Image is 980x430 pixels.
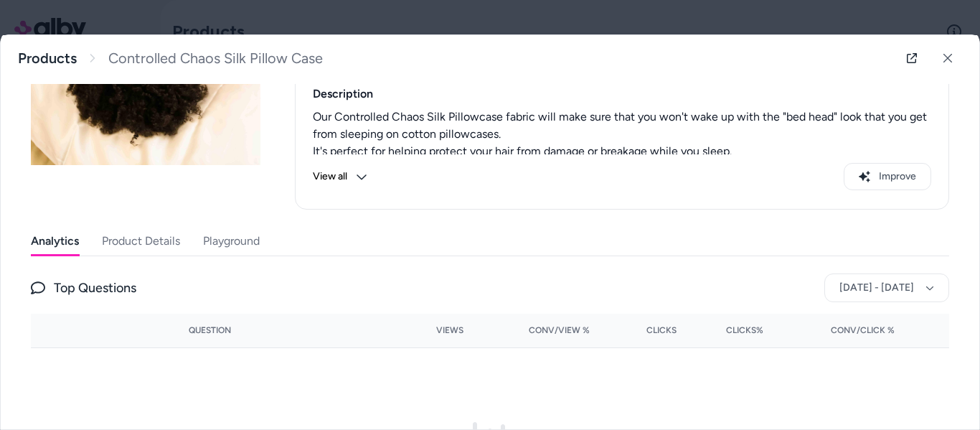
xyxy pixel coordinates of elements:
button: Analytics [31,227,79,256]
span: Controlled Chaos Silk Pillow Case [108,50,323,67]
span: Clicks% [726,324,763,336]
div: Our Controlled Chaos Silk Pillowcase fabric will make sure that you won't wake up with the "bed h... [313,108,931,143]
button: Clicks% [699,319,763,342]
span: Views [436,324,463,336]
div: It's perfect for helping protect your hair from damage or breakage while you sleep. [313,143,931,160]
h4: Description [313,85,931,103]
nav: breadcrumb [18,50,323,67]
button: Conv/Click % [786,319,895,342]
span: Question [189,324,231,336]
button: Product Details [102,227,180,256]
span: Clicks [646,324,677,336]
button: Question [189,319,231,342]
span: Conv/Click % [831,324,895,336]
a: Products [18,50,77,67]
button: Conv/View % [486,319,590,342]
button: Views [400,319,463,342]
button: [DATE] - [DATE] [824,274,949,302]
span: Conv/View % [529,324,590,336]
button: Clicks [613,319,677,342]
button: Playground [203,227,260,256]
button: Improve [844,163,931,190]
span: Top Questions [54,278,136,298]
button: View all [313,163,367,190]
